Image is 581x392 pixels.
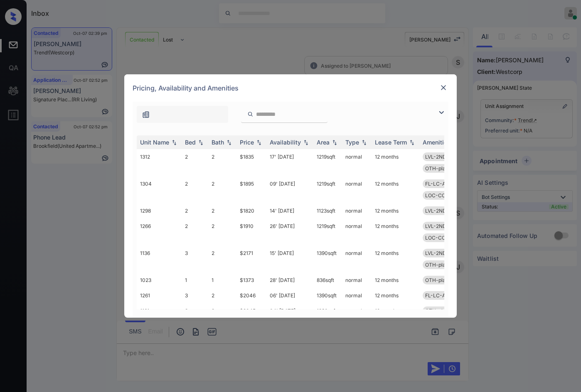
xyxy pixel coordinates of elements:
[266,245,313,272] td: 15' [DATE]
[425,262,455,268] span: OTH-plankfll
[342,218,372,245] td: normal
[225,140,233,145] img: sorting
[345,139,359,146] div: Type
[266,203,313,218] td: 14' [DATE]
[236,288,266,303] td: $2046
[342,272,372,288] td: normal
[360,140,368,145] img: sorting
[247,110,254,118] img: icon-zuma
[208,203,236,218] td: 2
[266,288,313,303] td: 06' [DATE]
[330,140,339,145] img: sorting
[439,83,448,92] img: close
[208,272,236,288] td: 1
[425,154,455,160] span: LVL-2ND-2B
[425,208,455,214] span: LVL-2ND-2B
[372,176,419,203] td: 12 months
[313,303,342,318] td: 1390 sqft
[436,108,446,118] img: icon-zuma
[182,288,208,303] td: 3
[182,176,208,203] td: 2
[208,149,236,176] td: 2
[266,176,313,203] td: 09' [DATE]
[425,165,455,171] span: OTH-plankfll
[212,139,224,146] div: Bath
[425,192,459,198] span: LOC-CORNER
[137,149,182,176] td: 1312
[137,176,182,203] td: 1304
[425,235,459,241] span: LOC-CORNER
[170,140,178,145] img: sorting
[425,223,455,229] span: LVL-2ND-2B
[182,203,208,218] td: 2
[182,218,208,245] td: 2
[137,272,182,288] td: 1023
[236,303,266,318] td: $2045
[372,149,419,176] td: 12 months
[302,140,310,145] img: sorting
[372,288,419,303] td: 12 months
[313,203,342,218] td: 1123 sqft
[342,245,372,272] td: normal
[313,288,342,303] td: 1390 sqft
[313,218,342,245] td: 1219 sqft
[423,139,451,146] div: Amenities
[182,272,208,288] td: 1
[137,203,182,218] td: 1298
[425,277,455,283] span: OTH-plankfll
[240,139,254,146] div: Price
[208,218,236,245] td: 2
[408,140,416,145] img: sorting
[137,245,182,272] td: 1136
[197,140,205,145] img: sorting
[182,303,208,318] td: 3
[372,272,419,288] td: 12 months
[182,245,208,272] td: 3
[372,303,419,318] td: 12 months
[142,110,150,119] img: icon-zuma
[185,139,196,146] div: Bed
[342,303,372,318] td: normal
[208,288,236,303] td: 2
[270,139,301,146] div: Availability
[255,140,263,145] img: sorting
[372,218,419,245] td: 12 months
[342,203,372,218] td: normal
[317,139,330,146] div: Area
[313,245,342,272] td: 1390 sqft
[313,149,342,176] td: 1219 sqft
[425,308,455,314] span: OTH-plankfll
[124,74,457,102] div: Pricing, Availability and Amenities
[425,292,460,299] span: FL-LC-ALL-3B
[342,288,372,303] td: normal
[342,149,372,176] td: normal
[137,288,182,303] td: 1261
[372,203,419,218] td: 12 months
[182,149,208,176] td: 2
[236,245,266,272] td: $2171
[342,176,372,203] td: normal
[236,203,266,218] td: $1820
[208,303,236,318] td: 2
[236,272,266,288] td: $1373
[208,176,236,203] td: 2
[266,149,313,176] td: 17' [DATE]
[375,139,407,146] div: Lease Term
[236,149,266,176] td: $1835
[266,303,313,318] td: 04' [DATE]
[425,181,460,187] span: FL-LC-ALL-2B
[266,218,313,245] td: 26' [DATE]
[236,218,266,245] td: $1910
[208,245,236,272] td: 2
[372,245,419,272] td: 12 months
[313,176,342,203] td: 1219 sqft
[137,218,182,245] td: 1266
[313,272,342,288] td: 836 sqft
[236,176,266,203] td: $1895
[425,250,455,256] span: LVL-2ND-3B
[137,303,182,318] td: 1161
[266,272,313,288] td: 28' [DATE]
[140,139,169,146] div: Unit Name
